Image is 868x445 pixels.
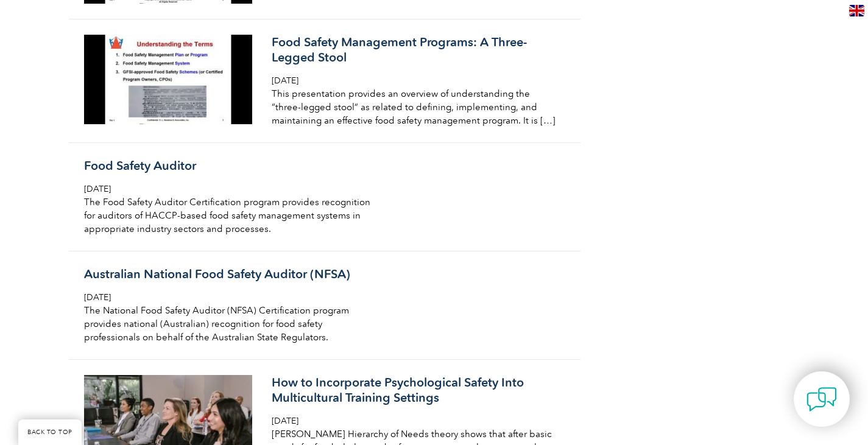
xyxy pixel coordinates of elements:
p: This presentation provides an overview of understanding the “three-legged stool” as related to de... [272,87,560,127]
span: [DATE] [272,75,298,86]
a: Food Safety Management Programs: A Three-Legged Stool [DATE] This presentation provides an overvi... [69,19,580,143]
h3: Australian National Food Safety Auditor (NFSA) [84,267,373,282]
img: contact-chat.png [806,384,837,415]
img: food-safety-management-programs-900x480-1-300x160.jpg [84,35,253,124]
a: Australian National Food Safety Auditor (NFSA) [DATE] The National Food Safety Auditor (NFSA) Cer... [69,251,580,360]
a: BACK TO TOP [18,419,82,445]
h3: How to Incorporate Psychological Safety Into Multicultural Training Settings [272,375,560,405]
span: [DATE] [84,184,111,194]
span: [DATE] [272,416,298,426]
a: Food Safety Auditor [DATE] The Food Safety Auditor Certification program provides recognition for... [69,143,580,251]
h3: Food Safety Management Programs: A Three-Legged Stool [272,35,560,65]
p: The National Food Safety Auditor (NFSA) Certification program provides national (Australian) reco... [84,304,373,344]
span: [DATE] [84,292,111,303]
h3: Food Safety Auditor [84,158,373,173]
p: The Food Safety Auditor Certification program provides recognition for auditors of HACCP-based fo... [84,195,373,236]
img: en [849,5,864,16]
